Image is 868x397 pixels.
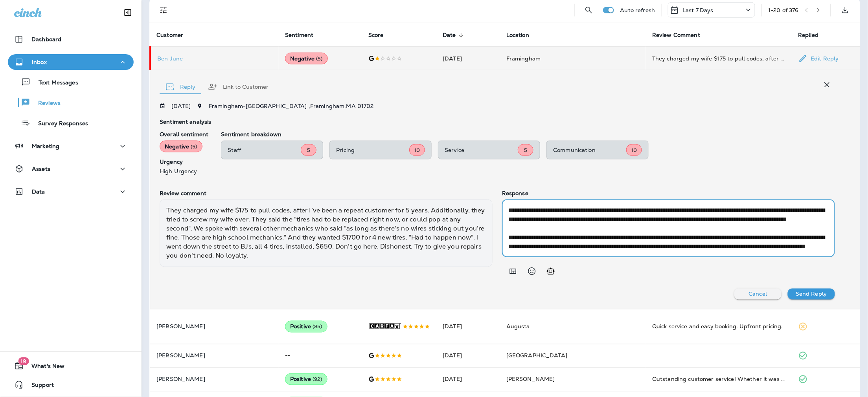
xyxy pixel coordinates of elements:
[682,7,714,13] p: Last 7 Days
[279,344,362,368] td: --
[798,32,819,38] span: Replied
[156,32,183,38] span: Customer
[156,32,193,39] span: Customer
[436,344,500,368] td: [DATE]
[368,32,384,38] span: Score
[160,159,208,165] p: Urgency
[506,352,567,359] span: [GEOGRAPHIC_DATA]
[156,353,272,359] p: [PERSON_NAME]
[32,188,45,195] p: Data
[445,147,518,153] p: Service
[436,309,500,344] td: [DATE]
[524,147,527,154] span: 5
[307,147,310,154] span: 5
[156,2,171,18] button: Filters
[808,55,839,62] p: Edit Reply
[8,184,134,199] button: Data
[285,321,327,333] div: Positive
[8,377,134,393] button: Support
[798,32,829,39] span: Replied
[160,141,202,152] div: Negative
[160,168,208,174] p: High Urgency
[652,55,785,62] div: They charged my wife $175 to pull codes, after I’ve been a repeat customer for 5 years. Additiona...
[8,54,134,70] button: Inbox
[368,32,394,39] span: Score
[443,32,456,38] span: Date
[414,147,420,154] span: 10
[631,147,637,154] span: 10
[796,291,827,297] p: Send Reply
[443,32,466,39] span: Date
[157,55,272,62] p: Ben June
[553,147,626,153] p: Communication
[160,73,202,101] button: Reply
[788,289,835,300] button: Send Reply
[313,324,322,330] span: ( 85 )
[285,32,324,39] span: Sentiment
[506,32,529,38] span: Location
[8,358,134,374] button: 19What's New
[8,94,134,111] button: Reviews
[652,32,700,38] span: Review Comment
[30,120,88,128] p: Survey Responses
[160,190,493,196] p: Review comment
[157,55,272,62] div: Click to view Customer Drawer
[8,31,134,47] button: Dashboard
[652,323,785,331] div: Quick service and easy booking. Upfront pricing.
[156,324,272,330] p: [PERSON_NAME]
[32,143,59,149] p: Marketing
[543,263,559,279] button: Generate AI response
[117,5,139,20] button: Collapse Sidebar
[171,103,191,109] p: [DATE]
[436,47,500,70] td: [DATE]
[156,376,272,382] p: [PERSON_NAME]
[768,7,799,13] div: 1 - 20 of 376
[285,32,313,38] span: Sentiment
[506,55,541,62] span: Framingham
[436,368,500,391] td: [DATE]
[24,363,64,372] span: What's New
[581,2,597,18] button: Search Reviews
[160,131,208,137] p: Overall sentiment
[31,79,78,87] p: Text Messages
[734,289,782,300] button: Cancel
[316,55,322,62] span: ( 5 )
[8,115,134,131] button: Survey Responses
[285,53,328,64] div: Negative
[191,143,197,150] span: ( 5 )
[620,7,655,13] p: Auto refresh
[506,376,555,383] span: [PERSON_NAME]
[505,263,521,279] button: Add in a premade template
[749,291,767,297] p: Cancel
[228,147,301,153] p: Staff
[8,138,134,154] button: Marketing
[32,166,50,172] p: Assets
[837,2,853,18] button: Export as CSV
[31,36,61,42] p: Dashboard
[221,131,835,137] p: Sentiment breakdown
[32,59,47,65] p: Inbox
[24,382,54,391] span: Support
[313,376,322,383] span: ( 92 )
[202,73,275,101] button: Link to Customer
[160,119,835,125] p: Sentiment analysis
[285,373,327,385] div: Positive
[160,199,493,267] div: They charged my wife $175 to pull codes, after I’ve been a repeat customer for 5 years. Additiona...
[209,102,374,110] span: Framingham - [GEOGRAPHIC_DATA] , Framingham , MA 01702
[502,190,835,196] p: Response
[652,32,710,39] span: Review Comment
[506,32,539,39] span: Location
[506,323,530,330] span: Augusta
[30,100,61,107] p: Reviews
[8,161,134,177] button: Assets
[18,357,29,365] span: 19
[524,263,540,279] button: Select an emoji
[8,74,134,90] button: Text Messages
[652,375,785,383] div: Outstanding customer service! Whether it was answer phones or working with direct customers, the ...
[336,147,409,153] p: Pricing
